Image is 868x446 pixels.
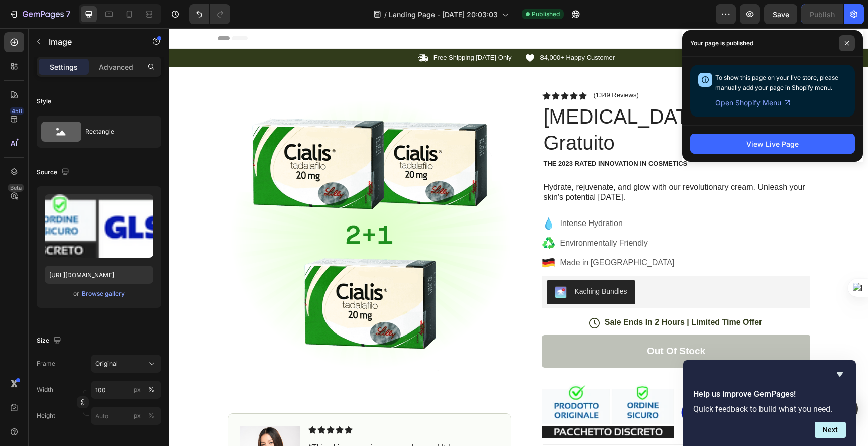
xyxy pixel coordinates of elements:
p: Advanced [99,62,133,72]
img: KachingBundles.png [385,258,397,270]
p: The 2023 Rated Innovation in Cosmetics [374,132,640,140]
button: Original [91,355,161,373]
img: gempages_586307541647033027-4322615f-14b7-4ae7-87f1-15149da38b57.webp [373,356,641,410]
input: https://example.com/image.jpg [45,266,153,284]
div: Beta [8,184,24,192]
span: or [73,288,79,300]
p: Image [49,36,134,48]
p: Your page is published [690,38,753,48]
p: Sale Ends In 2 Hours | Limited Time Offer [436,289,593,300]
div: Publish [810,9,835,20]
img: preview-image [45,194,153,258]
label: Frame [37,359,55,368]
div: Source [37,166,71,179]
div: 450 [10,107,24,115]
button: Save [764,4,797,24]
label: Height [37,411,55,420]
div: px [134,411,141,420]
input: px% [91,381,161,399]
div: Kaching Bundles [405,258,458,269]
p: 7 [66,8,70,20]
span: / [384,9,387,20]
div: Help us improve GemPages! [693,368,846,438]
p: (1349 Reviews) [424,63,470,71]
p: Made in [GEOGRAPHIC_DATA] [391,229,505,241]
div: % [148,411,154,420]
button: Out of stock [373,307,641,340]
div: View Live Page [746,139,799,149]
span: To show this page on your live store, please manually add your page in Shopify menu. [715,74,838,91]
button: Publish [801,4,843,24]
span: Open Shopify Menu [715,97,781,109]
h2: Help us improve GemPages! [693,388,846,400]
div: Size [37,334,63,348]
button: Next question [815,422,846,438]
p: Environmentally Friendly [391,209,505,221]
button: 7 [4,4,75,24]
span: Landing Page - [DATE] 20:03:03 [389,9,498,20]
div: Browse gallery [82,289,125,298]
button: px [145,410,157,422]
input: px% [91,407,161,425]
div: % [148,385,154,394]
button: Hide survey [834,368,846,380]
span: Published [532,10,560,19]
div: Out of stock [478,317,536,329]
p: Hydrate, rejuvenate, and glow with our revolutionary cream. Unleash your skin's potential [DATE]. [374,154,640,175]
p: Intense Hydration [391,189,505,201]
button: px [145,384,157,396]
div: Style [37,97,51,106]
span: Original [95,359,118,368]
label: Width [37,385,53,394]
p: Quick feedback to build what you need. [693,404,846,414]
div: px [134,385,141,394]
p: Settings [50,62,78,72]
iframe: Design area [169,28,868,446]
button: View Live Page [690,134,855,154]
button: % [131,410,143,422]
button: Browse gallery [81,289,125,299]
button: Kaching Bundles [377,252,466,276]
h1: [MEDICAL_DATA] 2+1 Gratuito [373,74,641,129]
span: Save [773,10,789,19]
button: % [131,384,143,396]
div: Rectangle [85,120,147,143]
div: Undo/Redo [189,4,230,24]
